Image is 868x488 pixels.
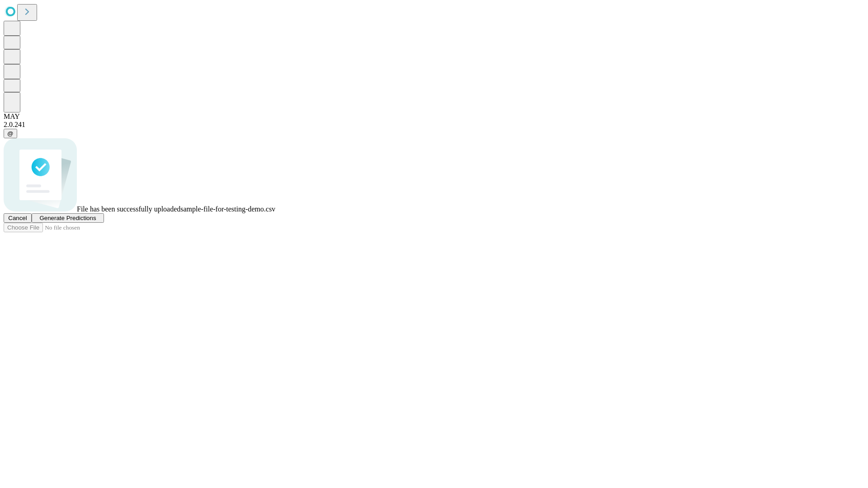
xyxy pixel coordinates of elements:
span: Cancel [8,215,27,221]
button: @ [4,129,17,138]
span: sample-file-for-testing-demo.csv [180,205,275,213]
button: Generate Predictions [32,213,104,223]
div: 2.0.241 [4,121,864,129]
div: MAY [4,113,864,121]
span: Generate Predictions [39,215,96,221]
button: Cancel [4,213,32,223]
span: File has been successfully uploaded [77,205,180,213]
span: @ [7,130,14,137]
